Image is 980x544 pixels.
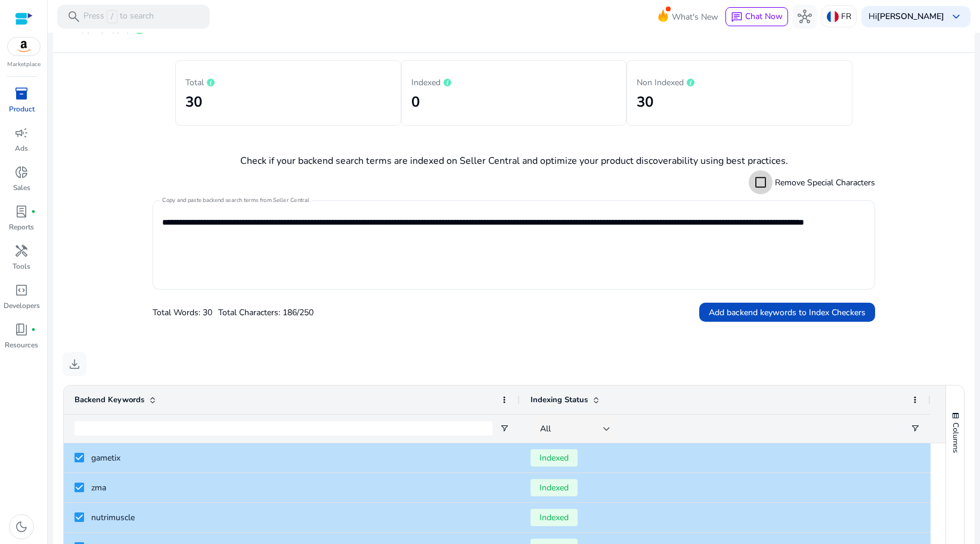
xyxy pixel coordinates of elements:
label: Remove Special Characters [773,176,875,189]
span: Indexed [531,479,578,496]
span: code_blocks [14,283,29,297]
b: [PERSON_NAME] [877,11,944,22]
h2: 30 [637,94,842,111]
span: dark_mode [14,520,29,534]
span: Chat Now [745,11,783,22]
p: Total [185,74,391,89]
p: Reports [9,222,34,232]
span: Columns [950,422,961,453]
h2: 0 [411,94,617,111]
span: hub [798,10,812,24]
span: All [540,423,551,434]
img: amazon.svg [8,38,40,55]
p: Developers [4,300,40,311]
input: Backend Keywords Filter Input [75,421,492,436]
span: What's New [672,7,718,27]
span: Indexing Status [531,394,588,405]
span: zma [91,482,106,493]
span: inventory_2 [14,86,29,101]
p: Marketplace [7,60,41,69]
p: Sales [13,182,30,193]
span: fiber_manual_record [31,327,36,332]
p: Total Words: 30 [153,306,212,319]
span: handyman [14,244,29,258]
span: chat [731,11,743,23]
p: Non Indexed [637,74,842,89]
h2: 30 [185,94,391,111]
span: campaign [14,126,29,140]
span: lab_profile [14,204,29,219]
p: Ads [15,143,28,154]
span: gametix [91,452,120,464]
p: Press to search [83,10,154,23]
span: donut_small [14,165,29,179]
h4: Check if your backend search terms are indexed on Seller Central and optimize your product discov... [63,156,965,167]
span: nutrimuscle [91,512,135,523]
span: / [107,10,117,23]
p: Product [9,104,35,114]
span: book_4 [14,322,29,337]
button: Open Filter Menu [500,424,509,433]
button: Add backend keywords to Index Checkers [699,303,875,322]
span: search [67,10,81,24]
p: Resources [5,340,38,350]
span: keyboard_arrow_down [949,10,963,24]
button: download [63,352,86,376]
span: Indexed [531,509,578,526]
span: Backend Keywords [75,394,144,405]
p: Indexed [411,74,617,89]
button: chatChat Now [725,7,788,26]
img: fr.svg [827,11,839,23]
p: Tools [13,261,30,272]
span: fiber_manual_record [31,209,36,214]
button: Open Filter Menu [910,424,920,433]
p: Total Characters: 186/250 [218,306,314,319]
mat-label: Copy and paste backend search terms from Seller Central [162,197,309,205]
p: Hi [869,13,944,21]
span: Add backend keywords to Index Checkers [709,306,866,319]
p: FR [841,6,851,27]
span: download [67,357,82,371]
span: Indexed [531,449,578,467]
button: hub [793,5,817,29]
